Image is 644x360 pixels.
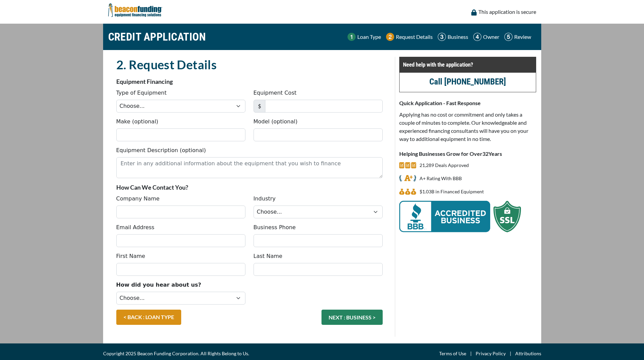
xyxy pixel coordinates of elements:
img: BBB Acredited Business and SSL Protection [399,201,521,232]
img: Step 5 [504,33,512,41]
span: 32 [482,150,488,157]
p: Helping Businesses Grow for Over Years [399,150,536,158]
p: $1.03B in Financed Equipment [420,188,484,196]
label: Company Name [116,195,160,203]
label: Model (optional) [254,118,297,126]
img: Step 4 [473,33,481,41]
label: Last Name [254,252,283,260]
p: Need help with the application? [403,61,532,69]
a: Privacy Policy [476,350,506,358]
label: Email Address [116,223,154,232]
a: Call [PHONE_NUMBER] [429,77,506,87]
label: First Name [116,252,145,260]
img: Step 2 [386,33,394,41]
img: lock icon to convery security [471,9,477,16]
label: Industry [254,195,276,203]
p: Business [448,33,468,41]
span: | [466,350,476,358]
p: This application is secure [478,8,536,16]
span: | [506,350,515,358]
p: Applying has no cost or commitment and only takes a couple of minutes to complete. Our knowledgea... [399,111,536,143]
p: Request Details [396,33,433,41]
a: Terms of Use [439,350,466,358]
label: Business Phone [254,223,296,232]
p: A+ Rating With BBB [420,174,462,183]
h2: 2. Request Details [116,57,383,72]
a: Attributions [515,350,541,358]
span: $ [254,100,265,113]
img: Step 3 [438,33,446,41]
button: NEXT : BUSINESS > [321,310,383,325]
span: Copyright 2025 Beacon Funding Corporation. All Rights Belong to Us. [103,350,249,358]
label: Type of Equipment [116,89,167,97]
label: How did you hear about us? [116,281,201,289]
label: Equipment Cost [254,89,297,97]
p: Review [514,33,531,41]
p: Owner [483,33,499,41]
a: < BACK : LOAN TYPE [116,310,181,325]
p: Equipment Financing [116,77,383,86]
label: Equipment Description (optional) [116,146,206,154]
p: Quick Application - Fast Response [399,99,536,107]
p: 21,289 Deals Approved [420,161,469,169]
p: How Can We Contact You? [116,183,383,191]
h1: CREDIT APPLICATION [108,27,206,47]
img: Step 1 [348,33,356,41]
p: Loan Type [357,33,381,41]
label: Make (optional) [116,118,159,126]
